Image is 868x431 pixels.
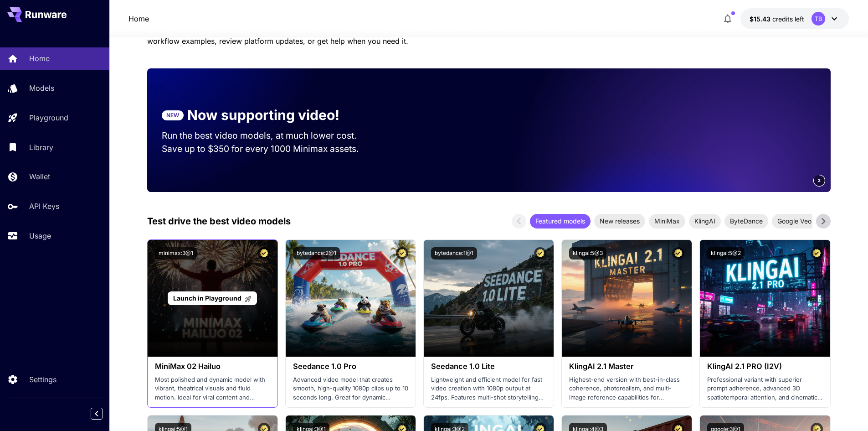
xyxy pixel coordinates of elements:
[750,14,804,24] div: $15.43
[128,13,149,24] a: Home
[700,240,830,357] img: alt
[772,216,817,226] span: Google Veo
[689,214,721,228] div: KlingAI
[649,214,685,228] div: MiniMax
[155,375,270,402] p: Most polished and dynamic model with vibrant, theatrical visuals and fluid motion. Ideal for vira...
[128,13,149,24] nav: breadcrumb
[649,216,685,226] span: MiniMax
[29,171,50,182] p: Wallet
[811,247,823,260] button: Certified Model – Vetted for best performance and includes a commercial license.
[29,112,68,123] p: Playground
[29,230,51,241] p: Usage
[534,247,546,260] button: Certified Model – Vetted for best performance and includes a commercial license.
[594,216,645,226] span: New releases
[91,408,103,420] button: Collapse sidebar
[812,12,825,26] div: TB
[155,247,197,260] button: minimax:3@1
[166,111,179,119] p: NEW
[173,294,241,302] span: Launch in Playground
[740,8,849,29] button: $15.43TB
[431,247,477,260] button: bytedance:1@1
[147,214,291,228] p: Test drive the best video models
[431,362,546,371] h3: Seedance 1.0 Lite
[29,53,50,64] p: Home
[396,247,408,260] button: Certified Model – Vetted for best performance and includes a commercial license.
[772,15,804,23] span: credits left
[155,362,270,371] h3: MiniMax 02 Hailuo
[569,362,684,371] h3: KlingAI 2.1 Master
[818,177,821,184] span: 2
[29,142,53,153] p: Library
[431,375,546,402] p: Lightweight and efficient model for fast video creation with 1080p output at 24fps. Features mult...
[772,214,817,228] div: Google Veo
[168,291,257,306] a: Launch in Playground
[569,247,606,260] button: klingai:5@3
[424,240,554,357] img: alt
[724,214,768,228] div: ByteDance
[569,375,684,402] p: Highest-end version with best-in-class coherence, photorealism, and multi-image reference capabil...
[293,362,408,371] h3: Seedance 1.0 Pro
[707,362,822,371] h3: KlingAI 2.1 PRO (I2V)
[530,216,591,226] span: Featured models
[98,405,109,422] div: Collapse sidebar
[162,129,374,142] p: Run the best video models, at much lower cost.
[29,201,59,212] p: API Keys
[594,214,645,228] div: New releases
[29,374,56,385] p: Settings
[29,83,54,93] p: Models
[562,240,692,357] img: alt
[672,247,684,260] button: Certified Model – Vetted for best performance and includes a commercial license.
[187,105,339,125] p: Now supporting video!
[293,247,340,260] button: bytedance:2@1
[689,216,721,226] span: KlingAI
[707,247,745,260] button: klingai:5@2
[707,375,822,402] p: Professional variant with superior prompt adherence, advanced 3D spatiotemporal attention, and ci...
[286,240,416,357] img: alt
[750,15,772,23] span: $15.43
[530,214,591,228] div: Featured models
[724,216,768,226] span: ByteDance
[162,142,374,156] p: Save up to $350 for every 1000 Minimax assets.
[258,247,270,260] button: Certified Model – Vetted for best performance and includes a commercial license.
[293,375,408,402] p: Advanced video model that creates smooth, high-quality 1080p clips up to 10 seconds long. Great f...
